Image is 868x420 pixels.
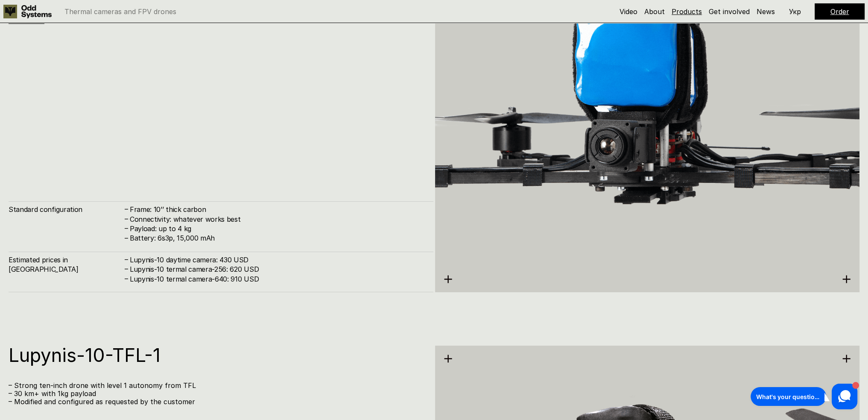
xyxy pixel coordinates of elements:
h4: Standard configuration [9,205,124,214]
a: Video [620,7,637,16]
h4: – [125,233,128,242]
iframe: HelpCrunch [748,382,859,411]
h4: – [125,214,128,223]
h4: – [125,223,128,233]
h4: Payload: up to 4 kg [130,224,425,233]
h4: – [125,274,128,283]
h4: Connectivity: whatever works best [130,214,425,224]
p: – 30 km+ with 1kg payload [9,390,425,398]
h4: Battery: 6s3p, 15,000 mAh [130,233,425,243]
h4: – [125,264,128,273]
a: Order [830,7,849,16]
a: About [644,7,665,16]
h4: Lupynis-10 termal camera-640: 910 USD [130,274,425,284]
a: News [757,7,775,16]
h4: – [125,255,128,264]
p: Thermal cameras and FPV drones [64,8,176,15]
p: Укр [789,8,801,15]
h4: Frame: 10’’ thick carbon [130,205,425,214]
h1: Lupynis-10-TFL-1 [9,346,425,364]
p: – Modified and configured as requested by the customer [9,398,425,406]
a: Get involved [709,7,750,16]
h4: Estimated prices in [GEOGRAPHIC_DATA] [9,255,124,274]
h4: – [125,204,128,214]
a: Products [672,7,702,16]
h4: Lupynis-10 daytime camera: 430 USD [130,255,425,264]
p: – Strong ten-inch drone with level 1 autonomy from TFL [9,382,425,390]
h4: Lupynis-10 termal camera-256: 620 USD [130,264,425,274]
